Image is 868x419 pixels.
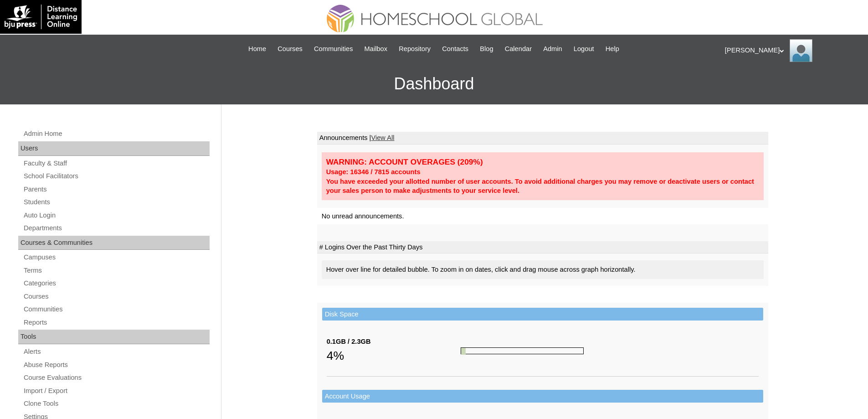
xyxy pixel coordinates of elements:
[23,171,210,182] a: School Facilitators
[18,141,210,156] div: Users
[23,184,210,195] a: Parents
[539,44,567,54] a: Admin
[23,222,210,234] a: Departments
[790,39,812,62] img: Ariane Ebuen
[248,44,266,54] span: Home
[18,330,210,344] div: Tools
[322,308,763,321] td: Disk Space
[725,39,859,62] div: [PERSON_NAME]
[327,337,461,347] div: 0.1GB / 2.3GB
[23,197,210,208] a: Students
[606,44,619,54] span: Help
[399,44,431,54] span: Repository
[309,44,358,54] a: Communities
[327,347,461,365] div: 4%
[244,44,271,54] a: Home
[326,168,421,176] strong: Usage: 16346 / 7815 accounts
[23,210,210,221] a: Auto Login
[23,291,210,302] a: Courses
[23,252,210,263] a: Campuses
[23,304,210,315] a: Communities
[5,63,863,104] h3: Dashboard
[317,241,768,254] td: # Logins Over the Past Thirty Days
[277,44,303,54] span: Courses
[23,158,210,169] a: Faculty & Staff
[23,265,210,276] a: Terms
[475,44,498,54] a: Blog
[317,208,768,225] td: No unread announcements.
[23,398,210,409] a: Clone Tools
[5,5,77,29] img: logo-white.png
[394,44,435,54] a: Repository
[23,128,210,140] a: Admin Home
[23,346,210,357] a: Alerts
[360,44,392,54] a: Mailbox
[317,132,768,145] td: Announcements |
[569,44,599,54] a: Logout
[23,317,210,328] a: Reports
[314,44,353,54] span: Communities
[442,44,468,54] span: Contacts
[326,157,759,167] div: WARNING: ACCOUNT OVERAGES (209%)
[500,44,536,54] a: Calendar
[574,44,594,54] span: Logout
[18,236,210,250] div: Courses & Communities
[371,134,394,141] a: View All
[480,44,493,54] span: Blog
[23,385,210,397] a: Import / Export
[322,260,764,279] div: Hover over line for detailed bubble. To zoom in on dates, click and drag mouse across graph horiz...
[322,390,763,403] td: Account Usage
[601,44,624,54] a: Help
[326,177,759,196] div: You have exceeded your allotted number of user accounts. To avoid additional charges you may remo...
[273,44,307,54] a: Courses
[23,359,210,371] a: Abuse Reports
[505,44,532,54] span: Calendar
[365,44,388,54] span: Mailbox
[437,44,473,54] a: Contacts
[23,278,210,289] a: Categories
[23,372,210,383] a: Course Evaluations
[543,44,562,54] span: Admin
